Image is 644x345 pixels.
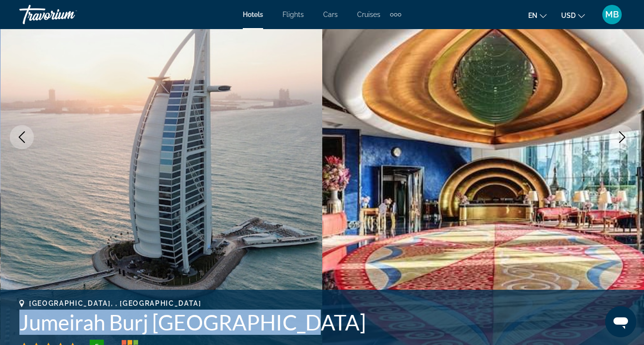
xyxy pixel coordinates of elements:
button: Extra navigation items [390,7,401,22]
span: MB [605,10,619,19]
span: [GEOGRAPHIC_DATA], , [GEOGRAPHIC_DATA] [29,299,202,307]
button: Next image [610,125,634,149]
a: Cruises [357,11,380,18]
a: Cars [323,11,338,18]
button: Change language [528,8,547,22]
span: en [528,12,537,19]
button: Change currency [561,8,585,22]
a: Travorium [19,2,116,27]
iframe: Кнопка запуска окна обмена сообщениями [605,306,636,337]
span: USD [561,12,576,19]
button: Previous image [10,125,34,149]
a: Hotels [243,11,263,18]
h1: Jumeirah Burj [GEOGRAPHIC_DATA] [19,310,625,335]
a: Flights [283,11,304,18]
button: User Menu [599,4,625,25]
